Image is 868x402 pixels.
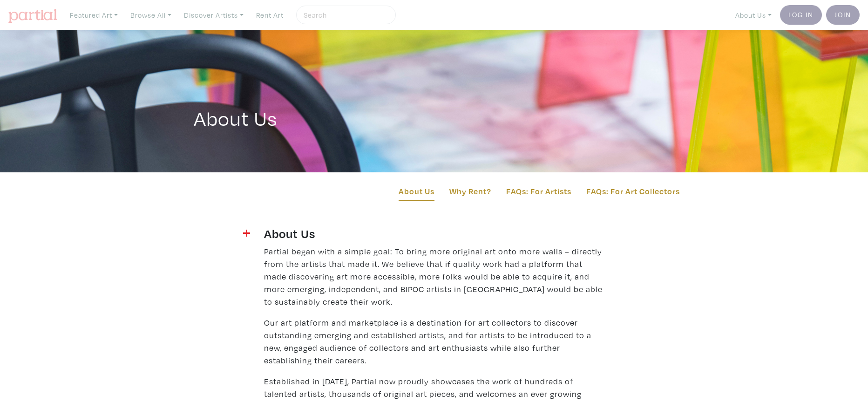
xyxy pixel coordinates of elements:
[180,6,248,25] a: Discover Artists
[264,245,604,308] p: Partial began with a simple goal: To bring more original art onto more walls – directly from the ...
[449,185,491,198] a: Why Rent?
[826,5,860,25] a: Join
[506,185,571,198] a: FAQs: For Artists
[194,80,674,130] h1: About Us
[264,316,604,367] p: Our art platform and marketplace is a destination for art collectors to discover outstanding emer...
[399,185,434,201] a: About Us
[126,6,176,25] a: Browse All
[252,6,288,25] a: Rent Art
[303,9,387,21] input: Search
[586,185,680,198] a: FAQs: For Art Collectors
[731,6,776,25] a: About Us
[264,226,604,241] h4: About Us
[780,5,822,25] a: Log In
[243,230,250,237] img: plus.svg
[66,6,122,25] a: Featured Art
